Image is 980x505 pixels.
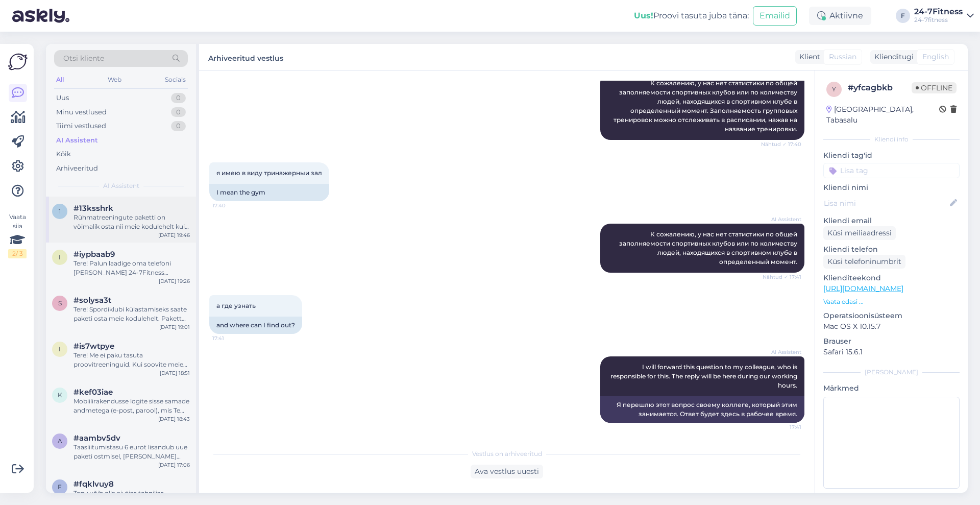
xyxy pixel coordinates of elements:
div: Uus [56,93,69,103]
div: [PERSON_NAME] [823,368,960,377]
img: Askly Logo [8,52,28,71]
div: Я перешлю этот вопрос своему коллеге, который этим занимается. Ответ будет здесь в рабочее время. [600,396,804,423]
div: Web [106,73,124,86]
span: #solysa3t [73,296,111,305]
p: Mac OS X 10.15.7 [823,321,960,332]
button: Emailid [753,6,797,26]
span: а где узнать [216,302,256,309]
div: Küsi telefoninumbrit [823,255,905,269]
div: Kõik [56,149,71,159]
span: f [58,483,62,491]
div: All [54,73,66,86]
div: [DATE] 18:43 [158,415,190,423]
span: a [58,437,62,445]
div: Tere! Spordiklubi külastamiseks saate paketi osta meie kodulehelt. Pakett peab [PERSON_NAME] isik... [73,305,190,323]
span: 17:40 [212,202,251,209]
p: Kliendi telefon [823,244,960,255]
div: 2 / 3 [8,249,27,258]
div: Tere! Me ei paku tasuta proovitreeninguid. Kui soovite meie spordiklubis käia proovitreeningul, s... [73,351,190,369]
p: Märkmed [823,383,960,394]
div: # yfcagbkb [848,82,912,94]
span: k [58,391,62,399]
span: Otsi kliente [63,53,104,64]
label: Arhiveeritud vestlus [208,50,283,64]
div: [GEOGRAPHIC_DATA], Tabasalu [826,104,939,126]
p: Kliendi tag'id [823,150,960,161]
span: #iypbaab9 [73,250,115,259]
div: Küsi meiliaadressi [823,226,896,240]
p: Kliendi nimi [823,182,960,193]
span: Offline [912,82,957,93]
div: Klienditugi [870,52,914,62]
span: AI Assistent [763,215,801,223]
span: #aambv5dv [73,434,120,443]
p: Klienditeekond [823,273,960,283]
div: Vaata siia [8,212,27,258]
div: Ava vestlus uuesti [471,465,543,478]
span: y [832,85,836,93]
input: Lisa tag [823,163,960,178]
div: I mean the gym [209,184,329,201]
span: AI Assistent [763,348,801,356]
span: AI Assistent [103,181,139,190]
span: Nähtud ✓ 17:41 [763,273,801,281]
div: 0 [171,107,186,117]
span: 1 [59,207,61,215]
div: Aktiivne [809,7,871,25]
span: i [59,345,61,353]
div: 24-7fitness [914,16,963,24]
a: 24-7Fitness24-7fitness [914,8,974,24]
div: [DATE] 19:01 [159,323,190,331]
span: English [922,52,949,62]
span: #13ksshrk [73,204,113,213]
div: and where can I find out? [209,317,302,334]
div: Kliendi info [823,135,960,144]
p: Kliendi email [823,215,960,226]
span: 17:41 [212,334,251,342]
div: [DATE] 18:51 [160,369,190,377]
div: Rühmatreeningute paketti on võimalik osta nii meie kodulehelt kui ka mobiiliäpist. Hinnakirjas on... [73,213,190,231]
div: Tere! Palun laadige oma telefoni [PERSON_NAME] 24-7Fitness mobiilirakendus. Logige mobiilirakendu... [73,259,190,277]
p: Operatsioonisüsteem [823,310,960,321]
div: Socials [163,73,188,86]
div: F [896,9,910,23]
div: Minu vestlused [56,107,107,117]
span: s [58,299,62,307]
div: Proovi tasuta juba täna: [634,10,749,22]
span: Nähtud ✓ 17:40 [761,140,801,148]
a: [URL][DOMAIN_NAME] [823,284,903,293]
span: 17:41 [763,423,801,431]
div: Klient [795,52,820,62]
span: #is7wtpye [73,342,114,351]
span: Vestlus on arhiveeritud [472,449,542,459]
span: я имею в виду тринажерныи зал [216,169,322,177]
div: 24-7Fitness [914,8,963,16]
div: Tiimi vestlused [56,121,106,131]
div: [DATE] 19:26 [159,277,190,285]
b: Uus! [634,11,653,20]
div: Mobiilirakendusse logite sisse samade andmetega (e-post, parool), mis Te sisestasite kodulehel. [73,397,190,415]
input: Lisa nimi [824,198,948,209]
p: Safari 15.6.1 [823,347,960,357]
div: [DATE] 19:46 [158,231,190,239]
span: К сожалению, у нас нет статистики по общей заполняемости спортивных клубов или по количеству люде... [619,230,799,266]
span: #kef03iae [73,388,113,397]
span: Russian [829,52,856,62]
span: #fqklvuy8 [73,479,114,489]
div: 0 [171,121,186,131]
div: 0 [171,93,186,103]
span: i [59,253,61,261]
div: AI Assistent [56,135,98,146]
div: Arhiveeritud [56,163,98,174]
p: Brauser [823,336,960,347]
div: [DATE] 17:06 [158,461,190,469]
div: Taasliitumistasu 6 eurot lisandub uue paketi ostmisel, [PERSON_NAME] viimase paketi lõppemisest o... [73,443,190,461]
span: I will forward this question to my colleague, who is responsible for this. The reply will be here... [610,363,799,389]
p: Vaata edasi ... [823,297,960,306]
